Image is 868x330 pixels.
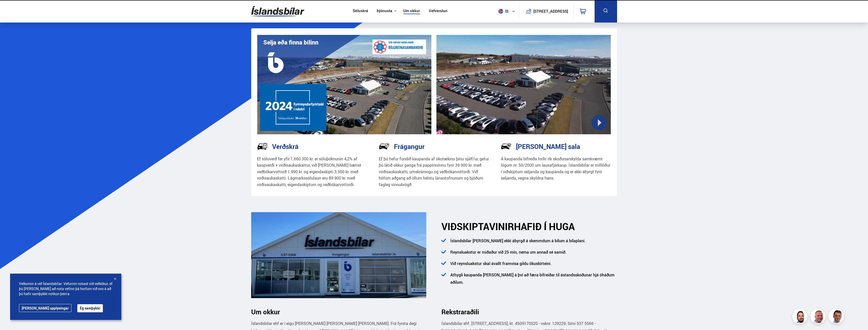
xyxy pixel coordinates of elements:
h3: Frágangur [394,143,425,150]
img: siFngHWaQ9KaOqBr.png [811,310,826,325]
li: Við reynsluakstur skal ávallt framvísa gildu ökuskírteini. [448,260,617,271]
img: tr5P-W3DuiFaO7aO.svg [257,141,268,151]
h3: [PERSON_NAME] sala [516,143,580,150]
img: FbJEzSuNWCJXmdc-.webp [829,310,844,325]
a: [STREET_ADDRESS] [522,4,571,18]
img: eKx6w-_Home_640_.png [257,35,432,134]
p: Ef þú hefur fundið kaupanda af ökutækinu þínu sjálf/ur, getur þú látið okkur ganga frá pappírsvin... [379,156,489,188]
button: [STREET_ADDRESS] [535,9,566,13]
span: is [496,9,509,14]
h3: Verðskrá [272,143,298,150]
button: is [496,4,519,19]
img: NP-R9RrMhXQFCiaa.svg [379,141,389,151]
li: Athygli kaupanda [PERSON_NAME] á því að færa bifreiðar til ástandsskoðunar hjá óháðum aðilum. [448,271,617,290]
h3: Rekstraraðili [441,308,617,316]
p: Ef söluverð fer yfir 1.660.300 kr. er söluþóknunin 4,2% af kaupverði + virðisaukaskattur, við [PE... [257,156,367,188]
a: Söluskrá [353,9,368,14]
h3: Um okkur [251,308,427,316]
a: [PERSON_NAME] upplýsingar [19,304,72,312]
li: Íslandsbílar [PERSON_NAME] ekki ábyrgð á skemmdum á bílum á bílaplani. [448,237,617,249]
span: VIÐSKIPTAVINIR [441,220,514,233]
img: svg+xml;base64,PHN2ZyB4bWxucz0iaHR0cDovL3d3dy53My5vcmcvMjAwMC9zdmciIHdpZHRoPSI1MTIiIGhlaWdodD0iNT... [498,9,503,14]
img: ANGMEGnRQmXqTLfD.png [251,212,427,298]
img: G0Ugv5HjCgRt.svg [251,3,304,19]
h2: HAFIÐ Í HUGA [441,221,617,232]
button: Ég samþykki [77,304,103,312]
a: Um okkur [403,9,420,14]
li: Reynsluakstur er miðaður við 25 mín, nema um annað sé samið. [448,249,617,260]
span: Velkomin á vef Íslandsbílar. Vefurinn notast við vefkökur, ef þú [PERSON_NAME] að nota vefinn þá ... [19,281,112,296]
h1: Selja eða finna bílinn [263,39,318,46]
button: Þjónusta [377,9,392,13]
img: -Svtn6bYgwAsiwNX.svg [501,141,511,151]
p: Á kaupanda bifreiða hvílir rík skoðunarskylda samkvæmt lögum nr. 50/2000 um lausafjárkaup. Ísland... [501,156,611,182]
img: nhp88E3Fdnt1Opn2.png [793,310,808,325]
a: Vefverslun [429,9,448,14]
